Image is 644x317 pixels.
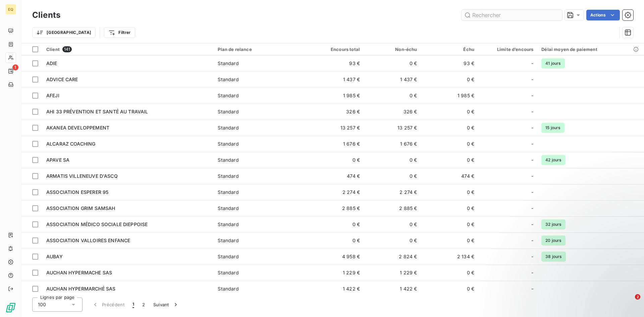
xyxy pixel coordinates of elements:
div: EQ [5,4,16,15]
td: 1 676 € [307,136,364,152]
td: 0 € [307,216,364,232]
span: AUCHAN HYPERMARCHÉ SAS [46,286,115,292]
div: Standard [218,189,238,196]
span: ARMATIS VILLENEUVE D'ASCQ [46,173,118,179]
div: Standard [218,141,238,147]
td: 2 885 € [364,200,421,216]
iframe: Intercom live chat [621,294,637,310]
div: Standard [218,124,238,131]
span: 141 [62,46,72,52]
td: 1 985 € [307,88,364,104]
td: 2 885 € [307,200,364,216]
a: 1 [5,66,16,76]
td: 326 € [364,104,421,120]
td: 0 € [421,120,478,136]
span: - [531,221,533,228]
div: Standard [218,157,238,163]
span: AUBAY [46,254,63,259]
span: - [531,205,533,212]
td: 474 € [421,168,478,184]
div: Standard [218,173,238,179]
td: 2 274 € [364,184,421,200]
td: 1 437 € [307,71,364,88]
span: 38 jours [541,252,566,262]
td: 93 € [307,55,364,71]
td: 13 257 € [364,120,421,136]
button: Filtrer [104,27,135,38]
div: Standard [218,205,238,212]
div: Standard [218,108,238,115]
span: 20 jours [541,235,565,246]
div: Standard [218,76,238,83]
td: 0 € [364,216,421,232]
span: AKANEA DEVELOPPEMENT [46,125,109,130]
span: - [531,157,533,163]
div: Limite d’encours [482,47,533,52]
td: 4 958 € [307,249,364,265]
td: 326 € [307,104,364,120]
span: - [531,173,533,179]
span: Client [46,47,60,52]
td: 474 € [307,168,364,184]
iframe: Intercom notifications message [510,252,644,299]
div: Encours total [311,47,360,52]
td: 0 € [421,152,478,168]
span: - [531,60,533,67]
td: 0 € [421,104,478,120]
span: 15 jours [541,123,564,133]
button: Actions [586,10,620,20]
span: 1 [132,301,134,308]
span: ASSOCIATION ESPERER 95 [46,189,108,195]
td: 1 676 € [364,136,421,152]
span: - [531,189,533,196]
div: Non-échu [368,47,417,52]
span: ASSOCIATION MÉDICO SOCIALE DIEPPOISE [46,221,148,227]
td: 0 € [421,265,478,281]
td: 1 422 € [307,281,364,297]
button: Précédent [88,298,128,312]
td: 0 € [421,216,478,232]
td: 0 € [307,232,364,249]
span: ADIE [46,60,57,66]
td: 1 437 € [364,71,421,88]
span: - [531,124,533,131]
td: 13 257 € [307,120,364,136]
td: 0 € [421,184,478,200]
input: Rechercher [462,10,562,20]
td: 0 € [421,71,478,88]
div: Plan de relance [218,47,303,52]
div: Standard [218,285,238,292]
button: Suivant [149,298,183,312]
span: - [531,108,533,115]
span: AUCHAN HYPERMACHE SAS [46,270,112,275]
td: 0 € [364,168,421,184]
div: Standard [218,221,238,228]
span: AHI 33 PRÉVENTION ET SANTÉ AU TRAVAIL [46,109,148,114]
div: Standard [218,253,238,260]
div: Délai moyen de paiement [541,47,640,52]
span: ALCARAZ COACHING [46,141,95,147]
button: 2 [138,298,149,312]
span: 2 [635,294,640,300]
div: Standard [218,60,238,67]
td: 1 229 € [307,265,364,281]
span: 100 [38,301,46,308]
span: 32 jours [541,219,565,229]
span: 41 jours [541,58,565,68]
div: Échu [425,47,474,52]
div: Standard [218,237,238,244]
span: - [531,141,533,147]
span: ASSOCIATION VALLOIRES ENFANCE [46,237,130,243]
td: 0 € [421,232,478,249]
td: 0 € [421,136,478,152]
div: Standard [218,92,238,99]
td: 0 € [307,152,364,168]
button: 1 [128,298,138,312]
td: 2 134 € [421,249,478,265]
td: 0 € [421,200,478,216]
h3: Clients [32,9,60,21]
span: - [531,237,533,244]
td: 2 274 € [307,184,364,200]
span: - [531,92,533,99]
td: 1 422 € [364,281,421,297]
